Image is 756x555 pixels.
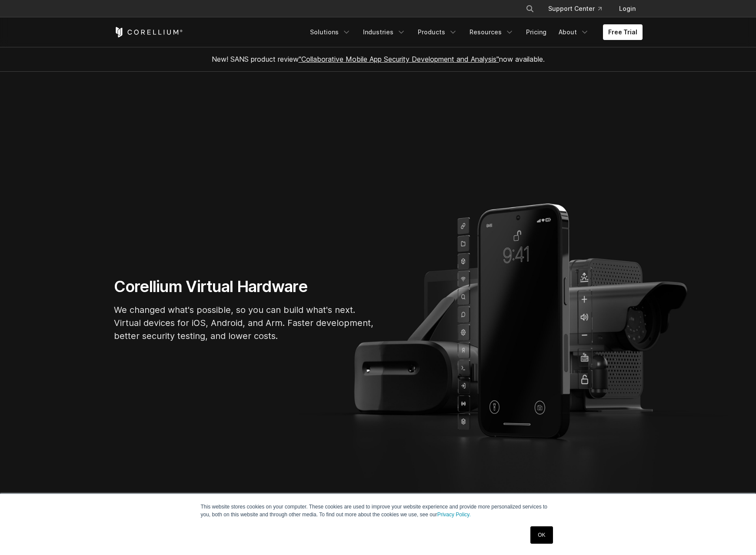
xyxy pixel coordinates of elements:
a: Solutions [305,24,356,40]
a: About [553,24,594,40]
a: Free Trial [603,24,643,40]
p: This website stores cookies on your computer. These cookies are used to improve your website expe... [201,503,556,518]
a: Resources [464,24,519,40]
span: New! SANS product review now available. [212,55,545,63]
div: Navigation Menu [515,1,643,17]
a: Products [413,24,463,40]
a: Privacy Policy. [437,512,471,518]
div: Navigation Menu [305,24,643,40]
a: Login [612,1,643,17]
p: We changed what's possible, so you can build what's next. Virtual devices for iOS, Android, and A... [114,303,375,342]
h1: Corellium Virtual Hardware [114,277,375,296]
button: Search [522,1,538,17]
a: Industries [358,24,411,40]
a: Support Center [541,1,609,17]
a: "Collaborative Mobile App Security Development and Analysis" [299,55,499,63]
a: Corellium Home [114,27,183,37]
a: Pricing [521,24,552,40]
a: OK [530,526,553,544]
